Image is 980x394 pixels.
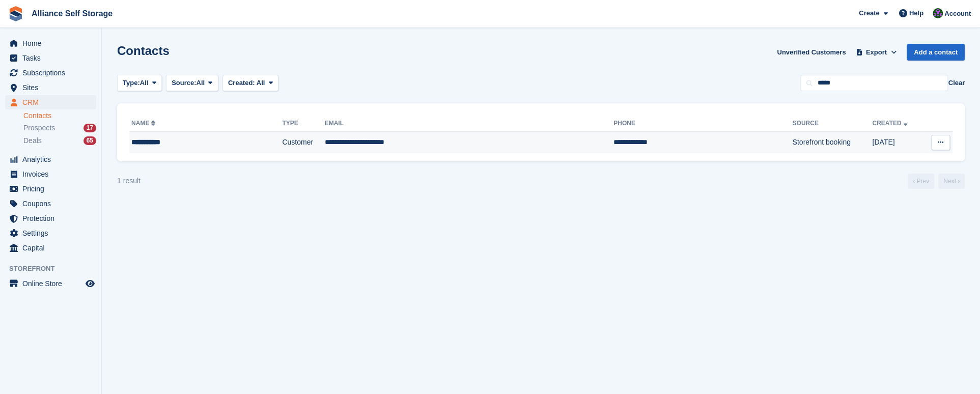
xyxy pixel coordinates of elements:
a: menu [5,226,96,240]
th: Email [325,116,614,132]
span: Settings [22,226,83,240]
span: Capital [22,241,83,255]
span: Tasks [22,51,83,65]
button: Type: All [117,75,162,92]
button: Created: All [222,75,278,92]
nav: Page [906,174,967,189]
span: Help [909,8,923,18]
span: Sites [22,80,83,95]
span: Pricing [22,182,83,196]
span: Type: [123,78,140,88]
img: Romilly Norton [933,8,943,18]
span: CRM [22,95,83,109]
a: menu [5,276,96,291]
a: menu [5,167,96,181]
span: Prospects [23,123,55,133]
td: [DATE] [872,132,923,153]
a: menu [5,152,96,166]
a: menu [5,51,96,65]
a: menu [5,241,96,255]
div: 65 [83,136,96,145]
a: Name [131,120,157,127]
span: Created: [228,79,255,87]
span: Analytics [22,152,83,166]
div: 1 result [117,176,141,186]
h1: Contacts [117,44,170,58]
span: Protection [22,211,83,226]
button: Export [854,44,899,61]
th: Type [282,116,324,132]
th: Source [792,116,872,132]
div: 17 [83,124,96,132]
span: Invoices [22,167,83,181]
a: menu [5,196,96,211]
a: Next [938,174,965,189]
a: Previous [908,174,934,189]
img: stora-icon-8386f47178a22dfd0bd8f6a31ec36ba5ce8667c1dd55bd0f319d3a0aa187defe.svg [8,6,23,21]
a: menu [5,66,96,80]
span: Storefront [9,264,101,274]
span: Subscriptions [22,66,83,80]
th: Phone [613,116,792,132]
a: menu [5,80,96,95]
button: Source: All [166,75,218,92]
a: Created [872,120,909,127]
span: Deals [23,136,42,146]
span: Online Store [22,276,83,291]
span: All [140,78,149,88]
a: Unverified Customers [773,44,850,61]
a: Alliance Self Storage [27,5,117,22]
span: Home [22,36,83,50]
span: All [257,79,265,87]
span: Export [866,47,887,58]
span: Coupons [22,196,83,211]
a: menu [5,95,96,109]
span: Create [859,8,879,18]
a: Prospects 17 [23,123,96,133]
a: Deals 65 [23,135,96,146]
span: Account [944,9,971,19]
span: All [197,78,205,88]
td: Customer [282,132,324,153]
span: Source: [172,78,196,88]
a: Add a contact [907,44,965,61]
a: menu [5,36,96,50]
a: Preview store [84,277,96,290]
button: Clear [948,78,965,88]
a: Contacts [23,111,96,121]
td: Storefront booking [792,132,872,153]
a: menu [5,182,96,196]
a: menu [5,211,96,226]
